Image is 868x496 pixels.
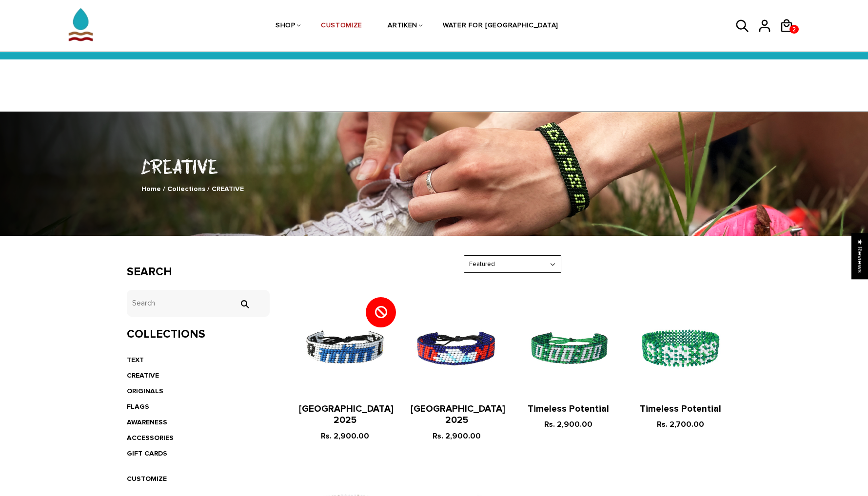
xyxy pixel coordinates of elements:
[299,403,394,426] a: [GEOGRAPHIC_DATA] 2025
[127,327,270,342] h3: Collections
[235,300,254,308] input: Search
[657,420,704,429] span: Rs. 2,700.00
[443,0,558,52] a: WATER FOR [GEOGRAPHIC_DATA]
[163,185,165,193] span: /
[141,185,161,193] a: Home
[528,403,609,415] a: Timeless Potential
[640,403,721,415] a: Timeless Potential
[212,185,244,193] span: CREATIVE
[127,153,741,179] h1: CREATIVE
[276,0,296,52] a: SHOP
[433,431,481,441] span: Rs. 2,900.00
[789,25,799,34] a: 2
[127,387,163,395] a: ORIGINALS
[321,0,362,52] a: CUSTOMIZE
[127,418,167,426] a: AWARENESS
[388,0,417,52] a: ARTIKEN
[127,475,167,483] a: CUSTOMIZE
[127,434,174,442] a: ACCESSORIES
[127,290,270,317] input: Search
[207,185,210,193] span: /
[127,449,167,458] a: GIFT CARDS
[127,402,149,411] a: FLAGS
[321,431,369,441] span: Rs. 2,900.00
[167,185,205,193] a: Collections
[544,420,592,429] span: Rs. 2,900.00
[851,233,868,279] div: Click to open Judge.me floating reviews tab
[127,265,270,279] h3: Search
[127,371,159,380] a: CREATIVE
[127,356,144,364] a: TEXT
[411,403,505,426] a: [GEOGRAPHIC_DATA] 2025
[789,23,799,36] span: 2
